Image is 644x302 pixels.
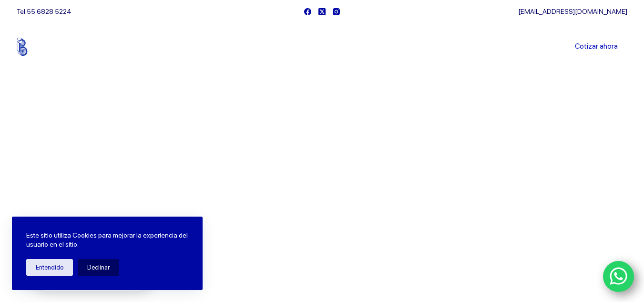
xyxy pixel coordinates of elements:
[318,8,326,15] a: X (Twitter)
[32,163,306,229] span: Somos los doctores de la industria
[17,38,76,56] img: Balerytodo
[210,23,434,71] nav: Menu Principal
[27,8,72,15] a: 55 6828 5224
[78,259,119,276] button: Declinar
[304,8,311,15] a: Facebook
[26,259,73,276] button: Entendido
[26,231,188,250] p: Este sitio utiliza Cookies para mejorar la experiencia del usuario en el sitio.
[518,8,627,15] a: [EMAIL_ADDRESS][DOMAIN_NAME]
[603,261,634,292] a: WhatsApp
[17,8,72,15] span: Tel.
[333,8,340,15] a: Instagram
[565,37,627,56] a: Cotizar ahora
[32,142,154,154] span: Bienvenido a Balerytodo®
